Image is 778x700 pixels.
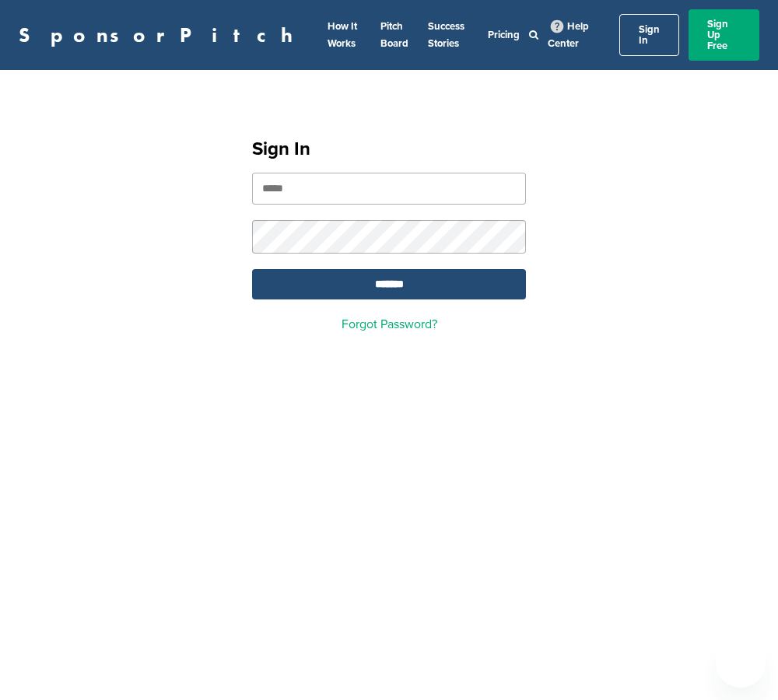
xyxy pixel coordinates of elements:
a: How It Works [328,20,357,50]
a: SponsorPitch [19,25,303,45]
h1: Sign In [252,135,526,163]
a: Help Center [548,17,589,53]
a: Pitch Board [380,20,408,50]
a: Sign Up Free [689,9,759,61]
a: Sign In [619,14,679,56]
iframe: Button to launch messaging window [716,638,766,688]
a: Pricing [488,29,520,41]
a: Forgot Password? [342,317,437,332]
a: Success Stories [428,20,464,50]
